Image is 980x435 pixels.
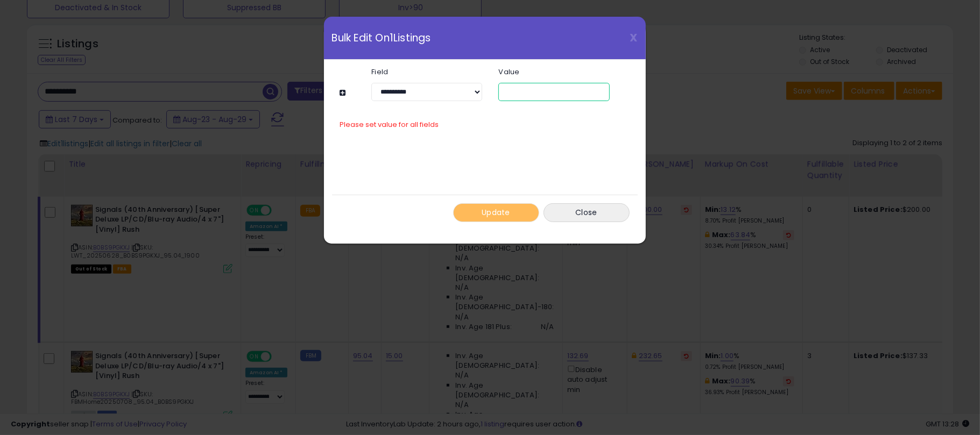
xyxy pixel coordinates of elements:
[544,203,630,222] button: Close
[332,33,431,43] span: Bulk Edit On 1 Listings
[490,68,617,75] label: Value
[340,119,439,130] span: Please set value for all fields
[630,30,638,45] span: X
[482,207,510,218] span: Update
[363,68,490,75] label: Field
